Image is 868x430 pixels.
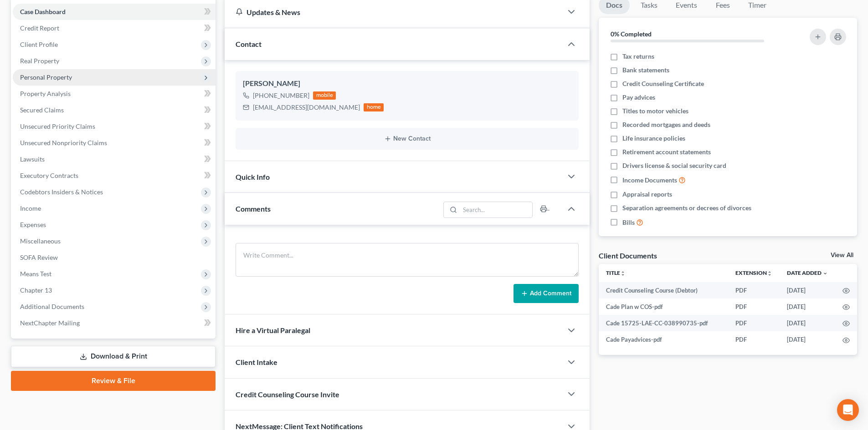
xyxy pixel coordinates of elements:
[236,326,310,334] span: Hire a Virtual Paralegal
[20,106,64,114] span: Secured Claims
[20,253,58,261] span: SOFA Review
[728,282,780,298] td: PDF
[20,139,107,147] span: Unsecured Nonpriority Claims
[236,172,270,181] span: Quick Info
[611,30,652,38] strong: 0% Completed
[622,106,688,116] span: Titles to motor vehicles
[20,57,59,65] span: Real Property
[622,203,751,212] span: Separation agreements or decrees of divorces
[514,284,579,303] button: Add Comment
[622,134,685,143] span: Life insurance policies
[622,218,635,227] span: Bills
[622,190,672,199] span: Appraisal reports
[780,298,835,315] td: [DATE]
[831,252,853,258] a: View All
[622,147,711,157] span: Retirement account statements
[13,102,216,118] a: Secured Claims
[253,91,309,100] div: [PHONE_NUMBER]
[20,286,52,294] span: Chapter 13
[20,204,41,212] span: Income
[622,93,655,102] span: Pay advices
[13,315,216,331] a: NextChapter Mailing
[780,282,835,298] td: [DATE]
[20,221,46,228] span: Expenses
[20,237,61,245] span: Miscellaneous
[20,319,80,327] span: NextChapter Mailing
[313,91,336,100] div: mobile
[20,303,84,310] span: Additional Documents
[622,161,726,170] span: Drivers license & social security card
[620,271,626,276] i: unfold_more
[253,103,360,112] div: [EMAIL_ADDRESS][DOMAIN_NAME]
[767,271,772,276] i: unfold_more
[599,331,728,348] td: Cade Payadvices-pdf
[13,4,216,20] a: Case Dashboard
[622,120,710,129] span: Recorded mortgages and deeds
[837,399,859,421] div: Open Intercom Messenger
[20,188,103,196] span: Codebtors Insiders & Notices
[622,79,704,88] span: Credit Counseling Certificate
[606,269,626,276] a: Titleunfold_more
[13,118,216,135] a: Unsecured Priority Claims
[364,103,384,111] div: home
[728,331,780,348] td: PDF
[622,176,677,185] span: Income Documents
[20,8,66,15] span: Case Dashboard
[735,269,772,276] a: Extensionunfold_more
[20,155,45,163] span: Lawsuits
[20,172,78,179] span: Executory Contracts
[236,40,262,48] span: Contact
[599,251,657,260] div: Client Documents
[20,73,72,81] span: Personal Property
[599,315,728,331] td: Cade 15725-LAE-CC-038990735-pdf
[11,371,216,391] a: Review & File
[13,167,216,184] a: Executory Contracts
[11,346,216,367] a: Download & Print
[13,86,216,102] a: Property Analysis
[13,249,216,266] a: SOFA Review
[20,270,51,278] span: Means Test
[728,298,780,315] td: PDF
[20,122,95,130] span: Unsecured Priority Claims
[822,271,828,276] i: expand_more
[236,358,277,366] span: Client Intake
[20,40,58,48] span: Client Profile
[622,66,669,75] span: Bank statements
[236,204,271,213] span: Comments
[599,282,728,298] td: Credit Counseling Course (Debtor)
[13,20,216,36] a: Credit Report
[236,7,551,17] div: Updates & News
[236,390,339,399] span: Credit Counseling Course Invite
[13,135,216,151] a: Unsecured Nonpriority Claims
[243,135,571,142] button: New Contact
[780,331,835,348] td: [DATE]
[13,151,216,167] a: Lawsuits
[460,202,533,218] input: Search...
[20,90,71,97] span: Property Analysis
[787,269,828,276] a: Date Added expand_more
[599,298,728,315] td: Cade Plan w COS-pdf
[728,315,780,331] td: PDF
[243,78,571,89] div: [PERSON_NAME]
[780,315,835,331] td: [DATE]
[622,52,654,61] span: Tax returns
[20,24,59,32] span: Credit Report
